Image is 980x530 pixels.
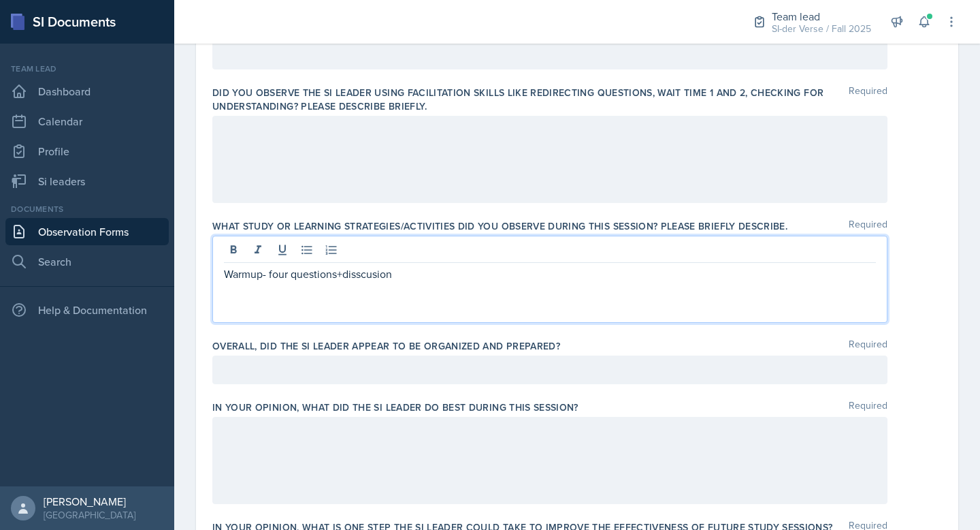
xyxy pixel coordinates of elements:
[5,63,169,75] div: Team lead
[849,401,887,414] span: Required
[224,266,876,282] p: Warmup- four questions+disscusion
[5,248,169,275] a: Search
[5,138,169,165] a: Profile
[212,401,578,414] label: In your opinion, what did the SI Leader do BEST during this session?
[772,22,871,36] div: SI-der Verse / Fall 2025
[5,203,169,215] div: Documents
[849,339,887,353] span: Required
[212,86,849,113] label: Did you observe the SI Leader using facilitation skills like redirecting questions, wait time 1 a...
[5,78,169,105] a: Dashboard
[212,339,560,353] label: Overall, did the SI Leader appear to be organized and prepared?
[5,296,169,324] div: Help & Documentation
[849,86,887,113] span: Required
[44,508,135,522] div: [GEOGRAPHIC_DATA]
[5,108,169,135] a: Calendar
[849,219,887,233] span: Required
[44,495,135,508] div: [PERSON_NAME]
[5,168,169,195] a: Si leaders
[772,8,871,25] div: Team lead
[5,218,169,245] a: Observation Forms
[212,219,787,233] label: What study or learning strategies/activities did you observe during this session? Please briefly ...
